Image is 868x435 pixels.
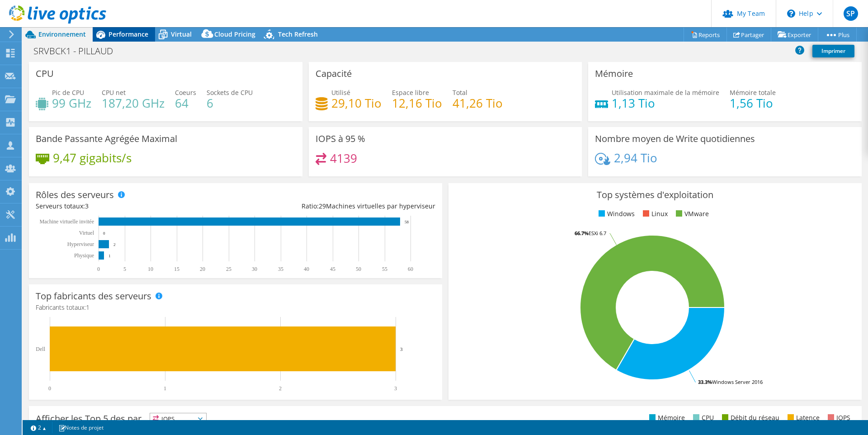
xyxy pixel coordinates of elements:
[207,88,253,97] span: Sockets de CPU
[38,30,86,38] span: Environnement
[785,413,820,423] li: Latence
[278,30,318,38] span: Tech Refresh
[641,209,668,219] li: Linux
[200,266,205,272] text: 20
[596,209,635,219] li: Windows
[108,30,148,38] span: Performance
[453,98,503,108] h4: 41,26 Tio
[595,134,755,144] h3: Nombre moyen de Write quotidiennes
[408,266,413,272] text: 60
[304,266,309,272] text: 40
[36,201,236,211] div: Serveurs totaux:
[674,209,709,219] li: VMware
[36,346,45,352] text: Dell
[691,413,714,423] li: CPU
[148,266,153,272] text: 10
[278,266,283,272] text: 35
[771,28,818,42] a: Exporter
[400,346,403,352] text: 3
[726,28,771,42] a: Partager
[53,153,132,163] h4: 9,47 gigabits/s
[712,378,763,385] tspan: Windows Server 2016
[394,385,397,392] text: 3
[48,385,51,392] text: 0
[330,266,335,272] text: 45
[102,98,165,108] h4: 187,20 GHz
[108,254,111,258] text: 1
[52,88,84,97] span: Pic de CPU
[252,266,257,272] text: 30
[455,190,855,200] h3: Top systèmes d'exploitation
[236,201,435,211] div: Ratio: Machines virtuelles par hyperviseur
[826,413,850,423] li: IOPS
[812,45,854,57] a: Imprimer
[207,98,253,108] h4: 6
[730,98,776,108] h4: 1,56 Tio
[150,413,206,424] span: IOPS
[74,252,94,259] text: Physique
[123,266,126,272] text: 5
[164,385,166,392] text: 1
[52,98,91,108] h4: 99 GHz
[36,134,177,144] h3: Bande Passante Agrégée Maximal
[24,422,52,433] a: 2
[316,134,365,144] h3: IOPS à 95 %
[113,242,116,247] text: 2
[595,69,633,79] h3: Mémoire
[36,69,54,79] h3: CPU
[720,413,779,423] li: Débit du réseau
[36,291,151,301] h3: Top fabricants des serveurs
[698,378,712,385] tspan: 33.3%
[684,28,727,42] a: Reports
[392,98,442,108] h4: 12,16 Tio
[331,98,382,108] h4: 29,10 Tio
[331,88,350,97] span: Utilisé
[102,88,126,97] span: CPU net
[226,266,231,272] text: 25
[319,202,326,210] span: 29
[330,153,357,163] h4: 4139
[86,303,90,312] span: 1
[171,30,192,38] span: Virtual
[589,230,606,236] tspan: ESXi 6.7
[614,153,657,163] h4: 2,94 Tio
[453,88,467,97] span: Total
[29,46,127,56] h1: SRVBCK1 - PILLAUD
[787,9,795,18] svg: \n
[79,230,94,236] text: Virtuel
[36,303,435,312] h4: Fabricants totaux:
[575,230,589,236] tspan: 66.7%
[356,266,361,272] text: 50
[612,98,719,108] h4: 1,13 Tio
[279,385,282,392] text: 2
[67,241,94,247] text: Hyperviseur
[36,190,114,200] h3: Rôles des serveurs
[97,266,100,272] text: 0
[392,88,429,97] span: Espace libre
[844,6,858,21] span: SP
[52,422,110,433] a: Notes de projet
[730,88,776,97] span: Mémoire totale
[612,88,719,97] span: Utilisation maximale de la mémoire
[103,231,105,236] text: 0
[175,88,196,97] span: Coeurs
[647,413,685,423] li: Mémoire
[85,202,89,210] span: 3
[382,266,387,272] text: 55
[39,218,94,225] tspan: Machine virtuelle invitée
[818,28,857,42] a: Plus
[316,69,352,79] h3: Capacité
[174,266,179,272] text: 15
[405,220,409,224] text: 58
[175,98,196,108] h4: 64
[214,30,255,38] span: Cloud Pricing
